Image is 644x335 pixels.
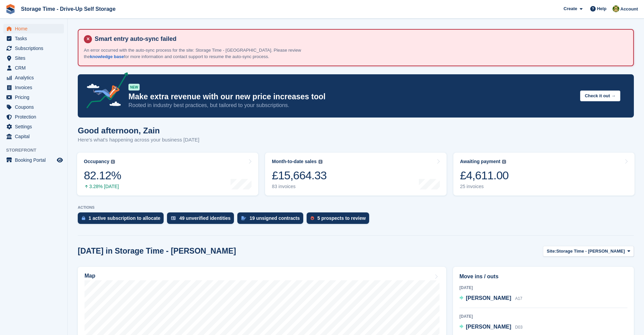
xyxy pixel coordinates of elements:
[459,313,627,319] div: [DATE]
[3,155,64,165] a: menu
[89,215,160,221] div: 1 active subscription to allocate
[15,83,55,92] span: Invoices
[15,122,55,131] span: Settings
[459,285,627,291] div: [DATE]
[460,159,501,164] div: Awaiting payment
[15,63,55,73] span: CRM
[84,47,320,60] p: An error occurred with the auto-sync process for the site: Storage Time - [GEOGRAPHIC_DATA]. Plea...
[556,248,625,255] span: Storage Time - [PERSON_NAME]
[15,112,55,122] span: Protection
[128,84,140,91] div: NEW
[564,5,577,12] span: Create
[92,35,628,43] h4: Smart entry auto-sync failed
[15,24,55,33] span: Home
[78,212,167,227] a: 1 active subscription to allocate
[171,216,176,220] img: verify_identity-adf6edd0f0f0b5bbfe63781bf79b02c33cf7c696d77639b501bdc392416b5a36.svg
[272,159,316,164] div: Month-to-date sales
[3,83,64,92] a: menu
[85,273,95,279] h2: Map
[459,294,522,303] a: [PERSON_NAME] A17
[15,102,55,112] span: Coupons
[5,4,16,14] img: stora-icon-8386f47178a22dfd0bd8f6a31ec36ba5ce8667c1dd55bd0f319d3a0aa187defe.svg
[167,212,237,227] a: 49 unverified identities
[15,155,55,165] span: Booking Portal
[597,5,606,12] span: Help
[547,248,556,255] span: Site:
[241,216,246,220] img: contract_signature_icon-13c848040528278c33f63329250d36e43548de30e8caae1d1a13099fd9432cc5.svg
[84,159,109,164] div: Occupancy
[81,72,128,111] img: price-adjustments-announcement-icon-8257ccfd72463d97f412b2fc003d46551f7dbcb40ab6d574587a9cd5c0d94...
[15,53,55,63] span: Sites
[18,3,118,15] a: Storage Time - Drive-Up Self Storage
[3,93,64,102] a: menu
[3,122,64,131] a: menu
[453,153,635,196] a: Awaiting payment £4,611.00 25 invoices
[6,147,67,154] span: Storefront
[78,205,634,210] p: ACTIONS
[311,216,314,220] img: prospect-51fa495bee0391a8d652442698ab0144808aea92771e9ea1ae160a38d050c398.svg
[272,184,327,189] div: 83 invoices
[3,34,64,43] a: menu
[3,44,64,53] a: menu
[111,160,115,164] img: icon-info-grey-7440780725fd019a000dd9b08b2336e03edf1995a4989e88bcd33f0948082b44.svg
[460,184,509,189] div: 25 invoices
[318,160,323,164] img: icon-info-grey-7440780725fd019a000dd9b08b2336e03edf1995a4989e88bcd33f0948082b44.svg
[3,102,64,112] a: menu
[249,215,300,221] div: 19 unsigned contracts
[78,136,199,144] p: Here's what's happening across your business [DATE]
[3,63,64,73] a: menu
[77,153,258,196] a: Occupancy 82.12% 3.28% [DATE]
[15,132,55,141] span: Capital
[459,323,523,332] a: [PERSON_NAME] D03
[82,216,85,220] img: active_subscription_to_allocate_icon-d502201f5373d7db506a760aba3b589e785aa758c864c3986d89f69b8ff3...
[15,44,55,53] span: Subscriptions
[15,34,55,43] span: Tasks
[3,112,64,122] a: menu
[15,93,55,102] span: Pricing
[3,53,64,63] a: menu
[3,24,64,33] a: menu
[580,91,620,102] button: Check it out →
[307,212,373,227] a: 5 prospects to review
[179,215,231,221] div: 49 unverified identities
[15,73,55,82] span: Analytics
[502,160,506,164] img: icon-info-grey-7440780725fd019a000dd9b08b2336e03edf1995a4989e88bcd33f0948082b44.svg
[466,295,511,301] span: [PERSON_NAME]
[84,184,121,189] div: 3.28% [DATE]
[515,325,523,330] span: D03
[90,54,124,59] a: knowledge base
[78,126,199,135] h1: Good afternoon, Zain
[620,6,638,12] span: Account
[78,247,236,256] h2: [DATE] in Storage Time - [PERSON_NAME]
[237,212,307,227] a: 19 unsigned contracts
[317,215,366,221] div: 5 prospects to review
[460,169,509,182] div: £4,611.00
[613,5,619,12] img: Zain Sarwar
[84,169,121,182] div: 82.12%
[128,92,575,102] p: Make extra revenue with our new price increases tool
[466,324,511,330] span: [PERSON_NAME]
[459,273,627,281] h2: Move ins / outs
[272,169,327,182] div: £15,664.33
[515,296,522,301] span: A17
[543,246,634,257] button: Site: Storage Time - [PERSON_NAME]
[265,153,446,196] a: Month-to-date sales £15,664.33 83 invoices
[128,102,575,109] p: Rooted in industry best practices, but tailored to your subscriptions.
[3,132,64,141] a: menu
[3,73,64,82] a: menu
[56,156,64,164] a: Preview store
